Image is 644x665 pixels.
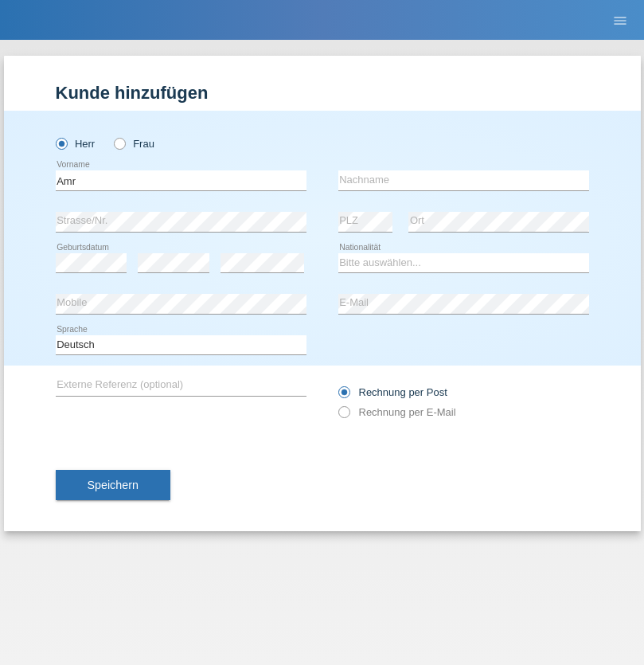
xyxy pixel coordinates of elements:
[338,386,349,406] input: Rechnung per Post
[56,138,66,148] input: Herr
[338,406,349,426] input: Rechnung per E-Mail
[338,386,447,398] label: Rechnung per Post
[56,138,96,150] label: Herr
[56,83,589,103] h1: Kunde hinzufügen
[88,479,139,491] span: Speichern
[338,406,456,418] label: Rechnung per E-Mail
[604,15,636,25] a: menu
[114,138,124,148] input: Frau
[612,13,628,29] i: menu
[114,138,154,150] label: Frau
[56,470,170,500] button: Speichern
